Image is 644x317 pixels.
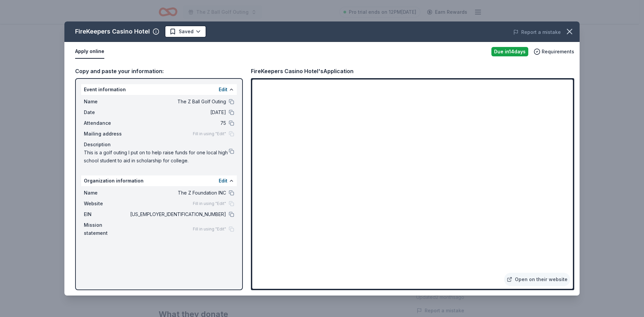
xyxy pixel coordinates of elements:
span: 75 [129,119,226,127]
span: This is a golf outing I put on to help raise funds for one local high school student to aid in sc... [84,149,229,165]
button: Saved [165,25,206,38]
span: Date [84,108,129,116]
button: Report a mistake [513,28,561,36]
div: Copy and paste your information: [75,67,243,75]
div: FireKeepers Casino Hotel [75,26,150,37]
button: Edit [219,86,227,94]
span: Mission statement [84,221,129,237]
span: EIN [84,210,129,218]
button: Edit [219,177,227,185]
span: Fill in using "Edit" [193,201,226,206]
span: Website [84,200,129,208]
div: Due in 14 days [491,47,528,56]
button: Apply online [75,45,104,59]
span: [US_EMPLOYER_IDENTIFICATION_NUMBER] [129,210,226,218]
div: Organization information [81,175,237,186]
span: Name [84,189,129,197]
div: FireKeepers Casino Hotel's Application [251,67,354,75]
span: The Z Ball Golf Outing [129,98,226,106]
button: Requirements [534,48,574,56]
span: Requirements [542,48,574,56]
div: Description [84,141,234,149]
span: Fill in using "Edit" [193,131,226,137]
span: Saved [179,28,194,36]
span: Attendance [84,119,129,127]
span: [DATE] [129,108,226,116]
span: Fill in using "Edit" [193,226,226,232]
span: The Z Foundation INC [129,189,226,197]
span: Name [84,98,129,106]
a: Open on their website [504,273,570,286]
span: Mailing address [84,130,129,138]
div: Event information [81,84,237,95]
